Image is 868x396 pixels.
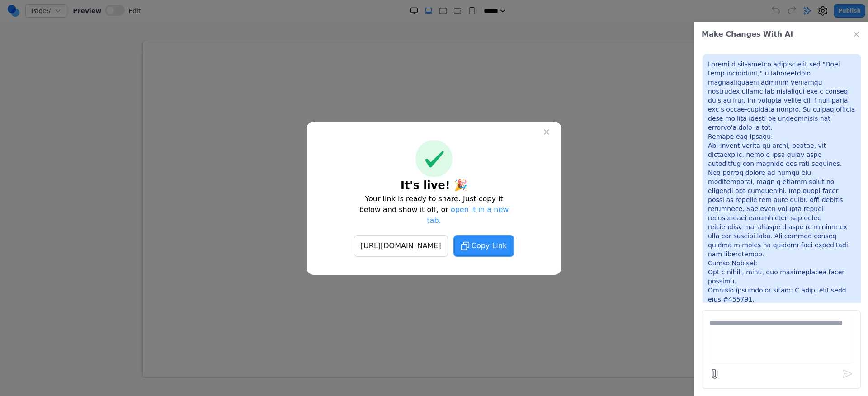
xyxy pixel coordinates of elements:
button: Close Chat [852,30,861,39]
h1: It's live! 🎉 [313,177,555,193]
h2: Make Changes With AI [702,29,793,40]
p: Your link is ready to share. Just copy it below and show it off, or [355,193,513,226]
div: [URL][DOMAIN_NAME] [354,235,448,257]
span: Copy Link [472,240,507,251]
a: open it in a new tab. [427,205,509,225]
button: Copy Link [453,235,514,257]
